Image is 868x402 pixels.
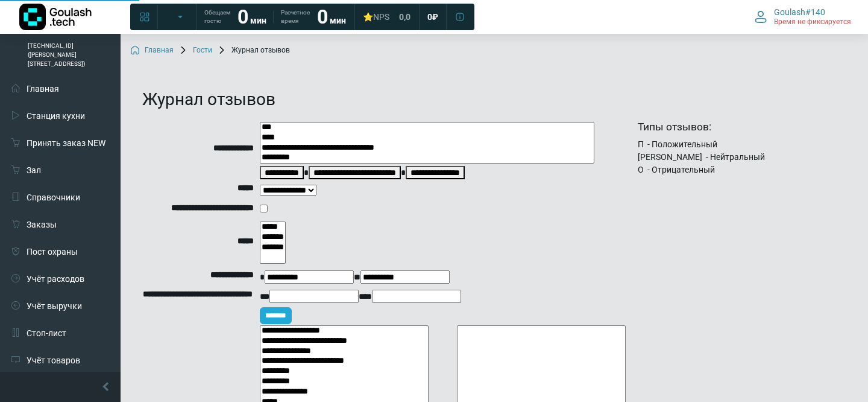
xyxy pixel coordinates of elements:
[638,151,702,164] div: [PERSON_NAME]
[399,11,410,22] span: 0,0
[19,4,92,30] img: Логотип компании Goulash.tech
[197,6,353,28] a: Обещаем гостю 0 мин Расчетное время 0 мин
[774,7,825,18] span: Goulash#140
[356,6,418,28] a: ⭐NPS 0,0
[330,16,346,25] span: мин
[638,164,644,176] div: О
[420,6,445,28] a: 0 ₽
[178,46,212,56] a: Гости
[142,89,846,110] h1: Журнал отзывов
[237,5,248,28] strong: 0
[250,16,266,25] span: мин
[204,8,230,25] span: Обещаем гостю
[647,138,717,151] div: - Положительный
[706,151,765,164] div: - Нейтральный
[432,11,438,22] span: ₽
[638,121,765,133] h5: Типы отзывов:
[317,5,328,28] strong: 0
[638,138,644,151] div: П
[647,164,715,176] div: - Отрицательный
[774,18,851,27] span: Время не фиксируется
[373,12,389,22] span: NPS
[130,46,174,56] a: Главная
[427,11,432,22] span: 0
[281,8,310,25] span: Расчетное время
[363,11,389,22] div: ⭐
[747,4,858,30] button: Goulash#140 Время не фиксируется
[217,46,290,56] span: Журнал отзывов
